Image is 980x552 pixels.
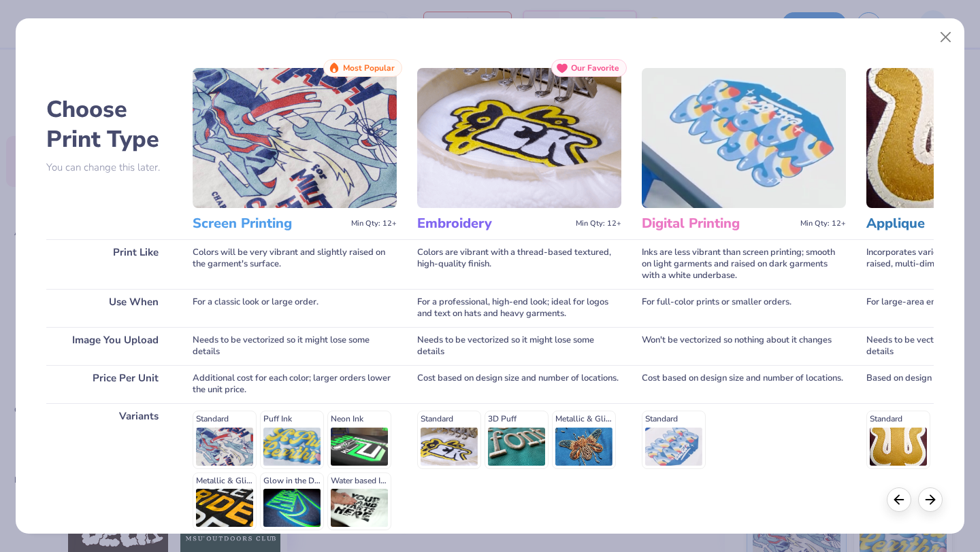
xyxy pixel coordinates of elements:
span: Most Popular [343,63,395,73]
div: Colors are vibrant with a thread-based textured, high-quality finish. [417,239,621,289]
div: Price Per Unit [46,365,172,403]
div: Won't be vectorized so nothing about it changes [642,327,846,365]
img: Digital Printing [642,68,846,208]
div: For full-color prints or smaller orders. [642,289,846,327]
div: Print Like [46,239,172,289]
span: Min Qty: 12+ [576,219,621,228]
div: Needs to be vectorized so it might lose some details [417,327,621,365]
span: Our Favorite [571,63,619,73]
img: Embroidery [417,68,621,208]
div: Image You Upload [46,327,172,365]
button: Close [933,24,959,50]
div: Inks are less vibrant than screen printing; smooth on light garments and raised on dark garments ... [642,239,846,289]
div: Additional cost for each color; larger orders lower the unit price. [193,365,397,403]
div: For a classic look or large order. [193,289,397,327]
div: Use When [46,289,172,327]
div: Cost based on design size and number of locations. [417,365,621,403]
h2: Choose Print Type [46,94,172,154]
div: For a professional, high-end look; ideal for logos and text on hats and heavy garments. [417,289,621,327]
h3: Screen Printing [193,215,346,232]
div: Variants [46,403,172,538]
span: Min Qty: 12+ [800,219,846,228]
span: Min Qty: 12+ [351,219,397,228]
img: Screen Printing [193,68,397,208]
h3: Digital Printing [642,215,795,232]
p: You can change this later. [46,162,172,173]
h3: Embroidery [417,215,570,232]
div: Needs to be vectorized so it might lose some details [193,327,397,365]
div: Colors will be very vibrant and slightly raised on the garment's surface. [193,239,397,289]
div: Cost based on design size and number of locations. [642,365,846,403]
